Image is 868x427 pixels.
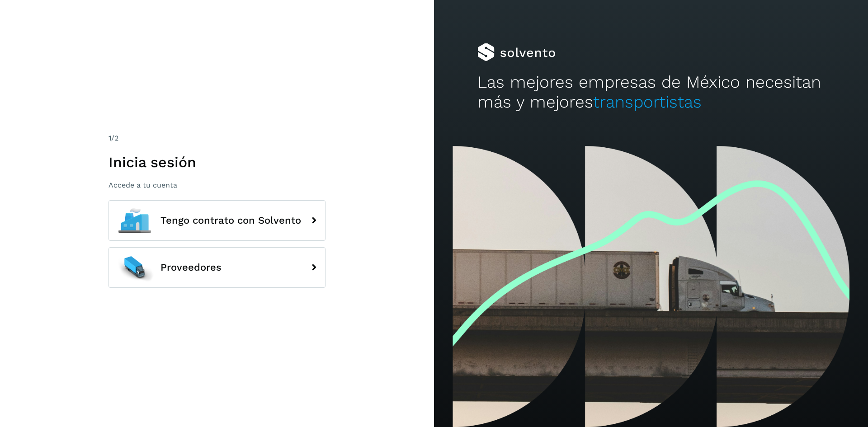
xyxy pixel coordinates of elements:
[108,247,325,288] button: Proveedores
[108,154,325,171] h1: Inicia sesión
[160,262,222,273] span: Proveedores
[160,215,301,226] span: Tengo contrato con Solvento
[108,134,111,142] span: 1
[593,92,702,112] span: transportistas
[108,200,325,241] button: Tengo contrato con Solvento
[108,133,325,144] div: /2
[477,72,825,113] h2: Las mejores empresas de México necesitan más y mejores
[108,181,325,189] p: Accede a tu cuenta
